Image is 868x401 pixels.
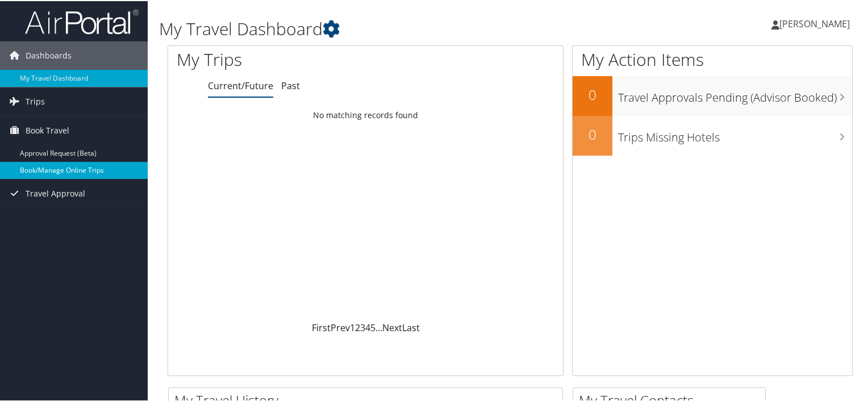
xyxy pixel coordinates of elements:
a: Next [382,320,402,333]
a: 0Travel Approvals Pending (Advisor Booked) [573,75,852,115]
a: 3 [360,320,365,333]
a: 4 [365,320,370,333]
a: Past [281,78,300,91]
a: 5 [370,320,375,333]
a: 0Trips Missing Hotels [573,115,852,154]
span: Travel Approval [26,178,85,207]
h1: My Travel Dashboard [159,16,627,40]
h1: My Action Items [573,47,852,70]
a: First [312,320,331,333]
span: … [375,320,382,333]
span: [PERSON_NAME] [779,16,850,29]
a: [PERSON_NAME] [771,6,861,40]
h3: Travel Approvals Pending (Advisor Booked) [618,83,852,105]
span: Book Travel [26,115,69,144]
span: Dashboards [26,40,72,69]
h3: Trips Missing Hotels [618,123,852,144]
a: 2 [355,320,360,333]
a: Prev [331,320,350,333]
h1: My Trips [177,47,390,70]
h2: 0 [573,84,612,103]
a: 1 [350,320,355,333]
a: Last [402,320,420,333]
td: No matching records found [168,104,563,124]
a: Current/Future [208,78,273,91]
img: airportal-logo.png [25,7,139,34]
h2: 0 [573,124,612,143]
span: Trips [26,86,45,115]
